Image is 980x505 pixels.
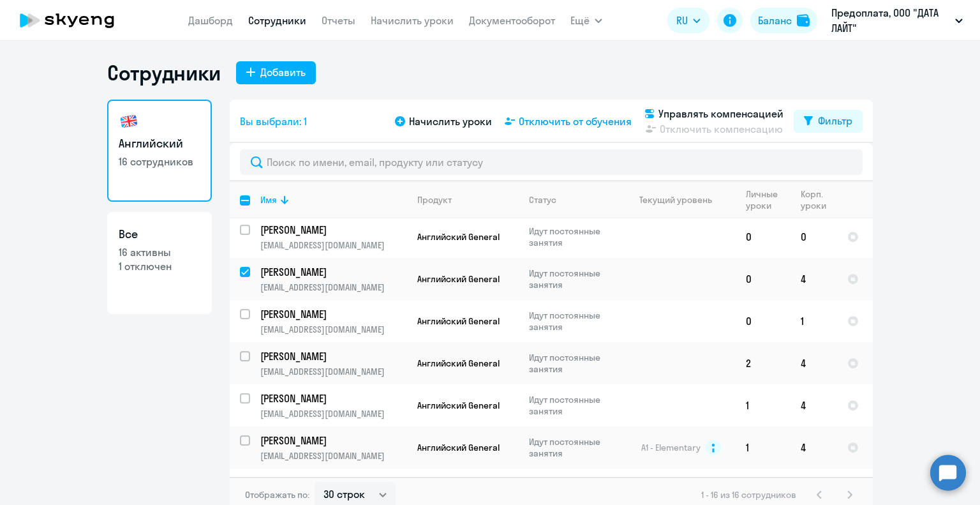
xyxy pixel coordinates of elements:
[245,489,309,501] span: Отображать по:
[107,100,212,202] a: Английский16 сотрудников
[417,358,500,369] span: Английский General
[736,426,791,469] td: 1
[260,223,405,237] p: [PERSON_NAME]
[236,61,316,84] button: Добавить
[417,315,500,327] span: Английский General
[641,442,701,453] span: A1 - Elementary
[818,113,852,128] div: Фильтр
[260,64,306,80] div: Добавить
[260,433,405,448] p: [PERSON_NAME]
[529,225,616,248] p: Идут постоянные занятия
[758,13,792,28] div: Баланс
[801,188,836,211] div: Корп. уроки
[248,14,306,27] a: Сотрудники
[260,476,405,490] p: [PERSON_NAME]
[260,307,406,321] a: [PERSON_NAME]
[736,300,791,342] td: 0
[676,13,688,28] span: RU
[260,476,406,490] a: [PERSON_NAME]
[240,149,863,175] input: Поиск по имени, email, продукту или статусу
[260,239,406,251] p: [EMAIL_ADDRESS][DOMAIN_NAME]
[260,450,406,462] p: [EMAIL_ADDRESS][DOMAIN_NAME]
[260,194,406,206] div: Имя
[519,114,632,129] span: Отключить от обучения
[260,349,405,363] p: [PERSON_NAME]
[119,155,200,169] p: 16 сотрудников
[736,258,791,300] td: 0
[801,188,828,211] div: Корп. уроки
[322,14,355,27] a: Отчеты
[417,442,500,453] span: Английский General
[260,194,277,206] div: Имя
[119,259,200,273] p: 1 отключен
[825,5,969,36] button: Предоплата, ООО "ДАТА ЛАЙТ"
[260,307,405,321] p: [PERSON_NAME]
[417,400,500,411] span: Английский General
[750,8,817,33] button: Балансbalance
[797,14,810,27] img: balance
[260,265,406,279] a: [PERSON_NAME]
[240,114,307,129] span: Вы выбрали: 1
[417,231,500,243] span: Английский General
[260,324,406,335] p: [EMAIL_ADDRESS][DOMAIN_NAME]
[627,194,735,206] div: Текущий уровень
[570,13,590,28] span: Ещё
[260,223,406,237] a: [PERSON_NAME]
[529,194,556,206] div: Статус
[529,436,616,459] p: Идут постоянные занятия
[831,5,950,36] p: Предоплата, ООО "ДАТА ЛАЙТ"
[791,300,837,342] td: 1
[791,258,837,300] td: 4
[667,8,709,33] button: RU
[746,188,782,211] div: Личные уроки
[119,111,139,132] img: english
[639,194,712,206] div: Текущий уровень
[409,114,492,129] span: Начислить уроки
[791,216,837,258] td: 0
[529,268,616,290] p: Идут постоянные занятия
[469,14,555,27] a: Документооборот
[107,60,221,86] h1: Сотрудники
[107,212,212,314] a: Все16 активны1 отключен
[791,384,837,426] td: 4
[791,342,837,384] td: 4
[188,14,233,27] a: Дашборд
[736,342,791,384] td: 2
[794,110,863,133] button: Фильтр
[260,408,406,419] p: [EMAIL_ADDRESS][DOMAIN_NAME]
[119,245,200,259] p: 16 активны
[701,489,796,501] span: 1 - 16 из 16 сотрудников
[260,391,406,405] a: [PERSON_NAME]
[417,194,518,206] div: Продукт
[570,8,602,33] button: Ещё
[371,14,454,27] a: Начислить уроки
[529,194,616,206] div: Статус
[736,216,791,258] td: 0
[529,352,616,375] p: Идут постоянные занятия
[791,426,837,469] td: 4
[529,394,616,417] p: Идут постоянные занятия
[746,188,790,211] div: Личные уроки
[260,433,406,448] a: [PERSON_NAME]
[119,226,200,243] h3: Все
[260,349,406,363] a: [PERSON_NAME]
[119,135,200,152] h3: Английский
[417,273,500,285] span: Английский General
[260,282,406,293] p: [EMAIL_ADDRESS][DOMAIN_NAME]
[529,310,616,333] p: Идут постоянные занятия
[658,106,783,121] span: Управлять компенсацией
[736,384,791,426] td: 1
[260,366,406,377] p: [EMAIL_ADDRESS][DOMAIN_NAME]
[417,194,452,206] div: Продукт
[260,391,405,405] p: [PERSON_NAME]
[260,265,405,279] p: [PERSON_NAME]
